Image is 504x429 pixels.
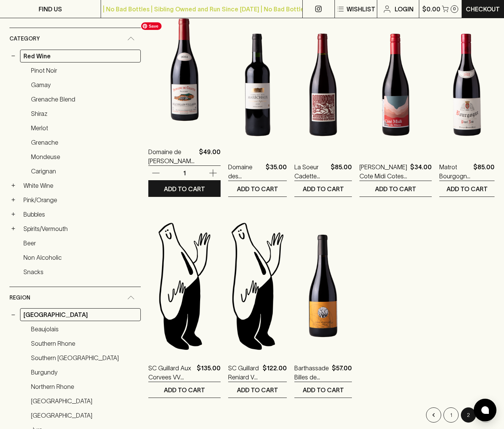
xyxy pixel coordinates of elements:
p: ADD TO CART [164,385,205,395]
button: ADD TO CART [439,181,495,197]
p: 0 [453,7,456,11]
a: Southern Rhone [28,337,141,350]
button: Go to previous page [426,407,441,423]
button: ADD TO CART [228,181,287,197]
p: ADD TO CART [237,184,278,193]
p: $135.00 [197,363,221,382]
a: Non Alcoholic [20,251,141,264]
img: Domaine de Collette Gamay 2023 [148,3,221,136]
nav: pagination navigation [148,407,495,423]
a: Mondeuse [28,150,141,163]
p: ADD TO CART [303,184,344,193]
a: Beaujolais [28,323,141,335]
p: ADD TO CART [446,184,488,193]
img: Blackhearts & Sparrows Man [228,220,287,352]
p: Checkout [466,5,500,14]
a: Beer [20,237,141,250]
p: $49.00 [199,147,221,165]
img: Blackhearts & Sparrows Man [148,220,221,352]
p: FIND US [39,5,62,14]
a: Gamay [28,78,141,91]
button: ADD TO CART [294,382,352,398]
p: $34.00 [410,162,432,181]
a: Carignan [28,165,141,178]
button: + [9,196,17,204]
p: 1 [176,169,194,177]
button: + [9,211,17,218]
a: Northern Rhone [28,380,141,393]
a: Southern [GEOGRAPHIC_DATA] [28,351,141,364]
img: Matrot Bourgogne Rouge 2022 [439,19,495,151]
a: Barthassade Billes de Grenache 2023 [294,363,329,382]
p: $35.00 [266,162,287,181]
p: $0.00 [422,5,440,14]
img: Domaine des Marecheaux Bordeaux Superior Merlot Blend 2023 [228,19,287,151]
p: ADD TO CART [375,184,416,193]
a: Merlot [28,122,141,134]
img: Bruno Lafon Cote Midi Cotes du Rhone 2023 [359,19,432,151]
a: Red Wine [20,50,141,62]
button: ADD TO CART [228,382,287,398]
a: Shiraz [28,107,141,120]
p: $85.00 [473,162,495,181]
a: Domaine de [PERSON_NAME] 2023 [148,147,196,165]
p: ADD TO CART [164,184,205,193]
a: Domaine des Marecheaux Bordeaux Superior Merlot Blend 2023 [228,162,263,181]
a: Snacks [20,265,141,278]
span: Region [9,293,30,303]
span: Save [141,22,162,30]
div: Category [9,28,141,50]
a: Spirits/Vermouth [20,222,141,235]
img: La Soeur Cadette Bourgogne Rouge 2023 [294,19,352,151]
img: bubble-icon [481,406,489,414]
a: [GEOGRAPHIC_DATA] [28,409,141,422]
p: Wishlist [347,5,375,14]
button: + [9,182,17,189]
a: White Wine [20,179,141,192]
a: Burgundy [28,366,141,379]
p: $122.00 [263,363,287,382]
img: Barthassade Billes de Grenache 2023 [294,220,352,352]
a: Grenache Blend [28,93,141,106]
a: Grenache [28,136,141,149]
button: ADD TO CART [148,382,221,398]
a: [GEOGRAPHIC_DATA] [20,308,141,321]
a: Bubbles [20,208,141,221]
p: ADD TO CART [303,385,344,395]
a: SC Guillard Aux Corvees VV Gevrey Chambertin 2023 [148,363,194,382]
p: $85.00 [331,162,352,181]
button: − [9,311,17,318]
button: − [9,52,17,60]
div: Region [9,287,141,309]
a: [GEOGRAPHIC_DATA] [28,395,141,407]
button: ADD TO CART [294,181,352,197]
span: Category [9,34,40,44]
p: ADD TO CART [237,385,278,395]
a: Pink/Orange [20,193,141,206]
p: $57.00 [332,363,352,382]
a: La Soeur Cadette Bourgogne Rouge 2023 [294,162,328,181]
button: Go to page 1 [443,407,459,423]
button: ADD TO CART [359,181,432,197]
a: SC Guillard Reniard VV Gevrey Chambertin 2023 [228,363,260,382]
button: ADD TO CART [148,181,221,197]
a: Pinot Noir [28,64,141,77]
p: Login [395,5,414,14]
a: [PERSON_NAME] Cote Midi Cotes du Rhone 2023 [359,162,407,181]
a: Matrot Bourgogne Rouge 2022 [439,162,470,181]
button: page 2 [461,407,476,423]
button: + [9,225,17,232]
